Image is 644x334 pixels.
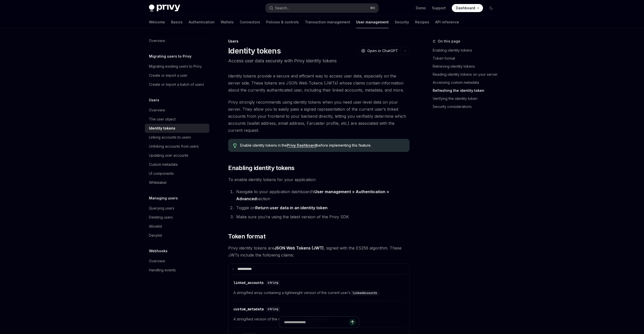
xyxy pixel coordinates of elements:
div: Identity tokens [149,125,175,131]
div: Linking accounts to users [149,134,191,140]
div: Overview [149,258,165,264]
a: Wallets [221,16,234,28]
a: Migrating existing users to Privy [145,62,209,71]
a: Enabling identity tokens [433,46,499,54]
div: Create or import a batch of users [149,81,204,88]
div: Unlinking accounts from users [149,143,199,149]
h5: Managing users [149,195,178,201]
div: Users [228,39,410,44]
h1: Identity tokens [228,46,281,55]
div: Allowlist [149,223,162,229]
img: dark logo [149,5,180,12]
div: Overview [149,38,165,44]
div: Denylist [149,232,162,238]
button: Search...⌘K [266,4,378,13]
a: UI components [145,169,209,178]
a: The user object [145,115,209,124]
a: Connectors [240,16,260,28]
a: JSON Web Tokens (JWT) [274,245,324,251]
a: Overview [145,36,209,45]
span: Enabling identity tokens [228,164,295,172]
div: Updating user accounts [149,152,188,158]
button: Open in ChatGPT [358,47,401,55]
svg: Tip [233,143,237,148]
code: linkedAccounts [350,290,379,296]
div: linked_accounts [233,280,264,285]
a: Support [432,6,446,11]
a: Basics [171,16,183,28]
span: To enable identity tokens for your application: [228,176,410,183]
li: Navigate to your application dashboard’s section [235,188,410,202]
span: Open in ChatGPT [367,48,398,53]
a: Security considerations [433,103,499,111]
div: Create or import a user [149,72,187,78]
span: Privy strongly recommends using identity tokens when you need user-level data on your server. The... [228,99,410,134]
a: Create or import a batch of users [145,80,209,89]
a: Transaction management [305,16,350,28]
span: Token format [228,232,265,240]
div: Whitelabel [149,180,167,186]
a: Handling events [145,266,209,275]
span: string [268,281,278,285]
div: Overview [149,107,165,113]
div: Handling events [149,267,176,273]
span: On this page [438,38,460,44]
span: string [268,307,278,311]
h5: Migrating users to Privy [149,53,191,59]
a: Allowlist [145,222,209,231]
a: Token format [433,54,499,62]
a: Authentication [189,16,215,28]
span: ⌘ K [370,6,375,10]
strong: Return user data in an identity token [255,205,328,210]
a: Welcome [149,16,165,28]
div: UI components [149,171,174,177]
a: User management [356,16,389,28]
a: Unlinking accounts from users [145,142,209,151]
button: Toggle dark mode [487,4,495,12]
a: Accessing custom metadata [433,78,499,87]
a: Denylist [145,231,209,240]
h5: Users [149,97,159,103]
a: Custom metadata [145,160,209,169]
span: Privy identity tokens are , signed with the ES256 algorithm. These JWTs include the following cla... [228,244,410,259]
a: Querying users [145,204,209,213]
button: Send message [349,319,356,326]
a: Overview [145,257,209,266]
span: Dashboard [456,6,475,11]
a: Verifying the identity token [433,95,499,103]
div: custom_metadata [233,307,264,312]
div: Deleting users [149,214,173,220]
div: Querying users [149,205,174,211]
a: Retrieving identity tokens [433,62,499,70]
li: Make sure you’re using the latest version of the Privy SDK [235,213,410,220]
a: Linking accounts to users [145,133,209,142]
div: Custom metadata [149,161,178,168]
a: Security [395,16,409,28]
div: Migrating existing users to Privy [149,63,202,69]
span: A stringified array containing a lightweight version of the current user’s [233,290,404,296]
a: Dashboard [452,4,483,12]
h5: Webhooks [149,248,168,254]
span: Identity tokens provide a secure and efficient way to access user data, especially on the server ... [228,72,410,94]
div: Search... [275,5,289,11]
a: Refreshing the identity token [433,87,499,95]
a: Whitelabel [145,178,209,187]
p: Access user data securely with Privy identity tokens [228,57,410,64]
a: Overview [145,106,209,115]
a: Demo [416,6,426,11]
a: API reference [435,16,459,28]
a: Updating user accounts [145,151,209,160]
a: Recipes [415,16,429,28]
div: The user object [149,116,176,122]
a: Reading identity tokens on your server [433,70,499,78]
a: Identity tokens [145,124,209,133]
a: Deleting users [145,213,209,222]
a: Policies & controls [266,16,299,28]
a: Privy Dashboard [287,143,316,148]
a: Create or import a user [145,71,209,80]
span: Enable identity tokens in the before implementing this feature. [240,143,405,148]
li: Toggle on [235,204,410,211]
